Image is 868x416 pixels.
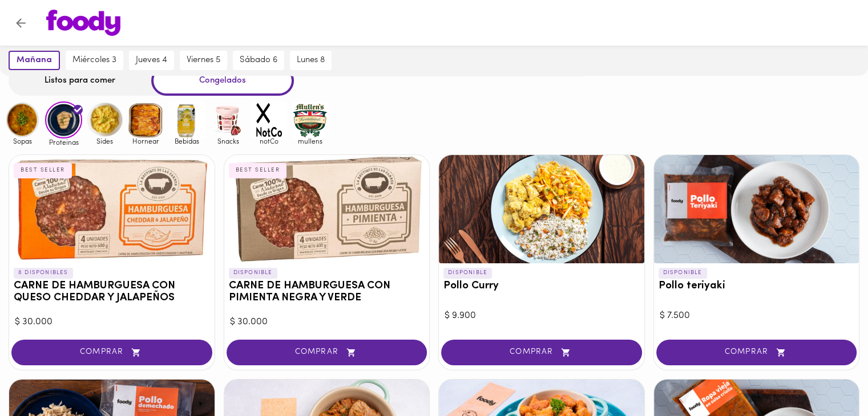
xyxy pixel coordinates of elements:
div: CARNE DE HAMBURGUESA CON PIMIENTA NEGRA Y VERDE [224,155,430,263]
span: miércoles 3 [72,55,116,66]
button: COMPRAR [227,340,427,365]
span: COMPRAR [26,348,198,357]
button: lunes 8 [290,51,332,70]
span: mañana [17,55,52,66]
h3: CARNE DE HAMBURGUESA CON PIMIENTA NEGRA Y VERDE [229,280,425,304]
div: Listos para comer [9,66,151,96]
img: logo.png [46,10,120,36]
button: jueves 4 [129,51,174,70]
p: DISPONIBLE [229,268,277,278]
img: Sopas [4,101,41,138]
span: notCo [251,137,288,145]
div: BEST SELLER [14,163,72,178]
span: Snacks [209,137,247,145]
button: mañana [9,51,60,70]
div: CARNE DE HAMBURGUESA CON QUESO CHEDDAR Y JALAPEÑOS [9,155,215,263]
iframe: Messagebird Livechat Widget [802,350,857,405]
img: Sides [86,101,123,138]
h3: Pollo teriyaki [659,280,855,292]
div: Congelados [151,66,294,96]
button: COMPRAR [11,340,212,365]
p: 8 DISPONIBLES [14,268,73,278]
button: viernes 5 [180,51,227,70]
span: lunes 8 [297,55,325,66]
div: $ 7.500 [660,309,854,323]
button: Volver [7,9,35,37]
span: sábado 6 [240,55,277,66]
img: Hornear [127,101,164,138]
h3: Pollo Curry [443,280,640,292]
button: sábado 6 [233,51,284,70]
div: $ 30.000 [230,316,424,329]
span: COMPRAR [671,348,843,357]
span: Hornear [127,137,164,145]
span: viernes 5 [187,55,220,66]
div: Pollo Curry [439,155,644,263]
div: $ 30.000 [15,316,209,329]
div: Pollo teriyaki [654,155,859,263]
img: mullens [292,101,329,138]
span: Sopas [4,137,41,145]
span: Bebidas [168,137,205,145]
h3: CARNE DE HAMBURGUESA CON QUESO CHEDDAR Y JALAPEÑOS [14,280,210,304]
span: jueves 4 [136,55,167,66]
span: COMPRAR [455,348,628,357]
button: miércoles 3 [66,51,123,70]
img: Bebidas [168,101,205,138]
img: notCo [251,101,288,138]
p: DISPONIBLE [443,268,492,278]
span: COMPRAR [241,348,413,357]
button: COMPRAR [441,340,642,365]
p: DISPONIBLE [659,268,707,278]
span: Proteinas [45,138,82,146]
img: Snacks [209,101,247,138]
span: Sides [86,137,123,145]
span: mullens [292,137,329,145]
div: BEST SELLER [229,163,287,178]
img: Proteinas [45,101,82,138]
div: $ 9.900 [445,309,639,323]
button: COMPRAR [656,340,857,365]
